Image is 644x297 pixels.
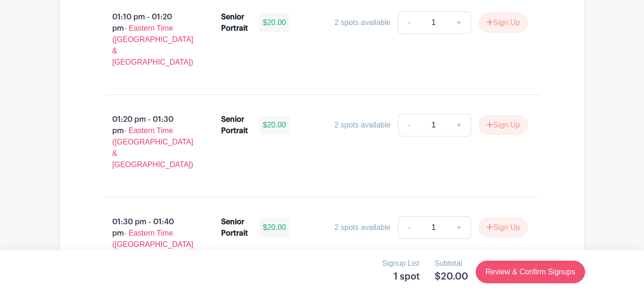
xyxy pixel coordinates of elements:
p: 01:30 pm - 01:40 pm [90,212,206,277]
h5: 1 spot [382,271,420,282]
button: Sign Up [479,13,528,33]
p: Signup List [382,258,420,269]
a: - [398,11,420,34]
a: - [398,114,420,136]
div: Senior Portrait [221,11,248,34]
a: + [447,216,471,239]
a: + [447,114,471,136]
div: $20.00 [259,116,290,135]
div: Senior Portrait [221,114,248,136]
span: - Eastern Time ([GEOGRAPHIC_DATA] & [GEOGRAPHIC_DATA]) [112,229,193,271]
div: 2 spots available [334,222,390,233]
span: - Eastern Time ([GEOGRAPHIC_DATA] & [GEOGRAPHIC_DATA]) [112,24,193,66]
div: $20.00 [259,13,290,32]
p: Subtotal [435,258,468,269]
div: 2 spots available [334,17,390,28]
div: Senior Portrait [221,216,248,239]
a: Review & Confirm Signups [476,261,585,283]
div: 2 spots available [334,119,390,131]
a: - [398,216,420,239]
p: 01:20 pm - 01:30 pm [90,110,206,174]
button: Sign Up [479,218,528,238]
button: Sign Up [479,115,528,135]
div: $20.00 [259,218,290,237]
p: 01:10 pm - 01:20 pm [90,8,206,72]
span: - Eastern Time ([GEOGRAPHIC_DATA] & [GEOGRAPHIC_DATA]) [112,127,193,169]
a: + [447,11,471,34]
h5: $20.00 [435,271,468,282]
